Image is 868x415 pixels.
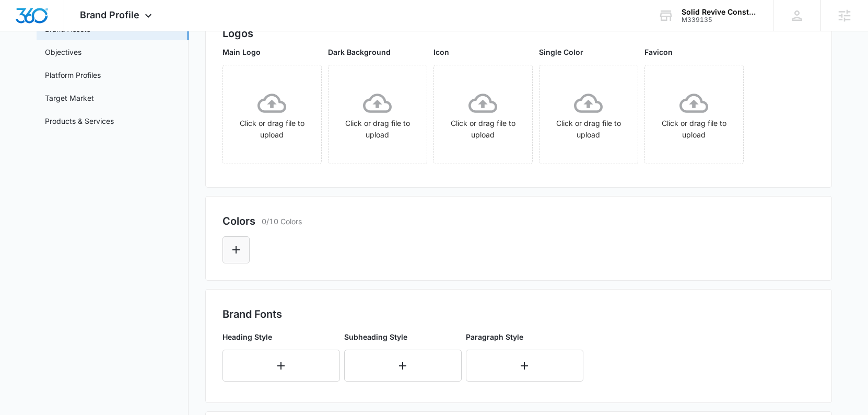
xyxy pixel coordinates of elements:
[222,331,340,342] p: Heading Style
[434,89,532,141] div: Click or drag file to upload
[539,47,638,57] p: Single Color
[466,331,583,342] p: Paragraph Style
[539,65,638,164] span: Click or drag file to upload
[223,65,321,164] span: Click or drag file to upload
[329,65,427,164] span: Click or drag file to upload
[682,8,758,16] div: account name
[222,213,255,229] h2: Colors
[222,26,815,41] h2: Logos
[539,89,638,141] div: Click or drag file to upload
[645,89,743,141] div: Click or drag file to upload
[80,9,139,20] span: Brand Profile
[682,16,758,24] div: account id
[45,70,101,80] a: Platform Profiles
[644,47,744,57] p: Favicon
[45,47,81,57] a: Objectives
[328,47,427,57] p: Dark Background
[222,236,250,263] button: Edit Color
[329,89,427,141] div: Click or drag file to upload
[223,89,321,141] div: Click or drag file to upload
[45,93,94,103] a: Target Market
[434,65,532,164] span: Click or drag file to upload
[262,216,302,227] p: 0/10 Colors
[433,47,533,57] p: Icon
[222,47,322,57] p: Main Logo
[645,65,743,164] span: Click or drag file to upload
[45,116,114,126] a: Products & Services
[344,331,462,342] p: Subheading Style
[45,24,90,34] a: Brand Assets
[222,306,815,322] h2: Brand Fonts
